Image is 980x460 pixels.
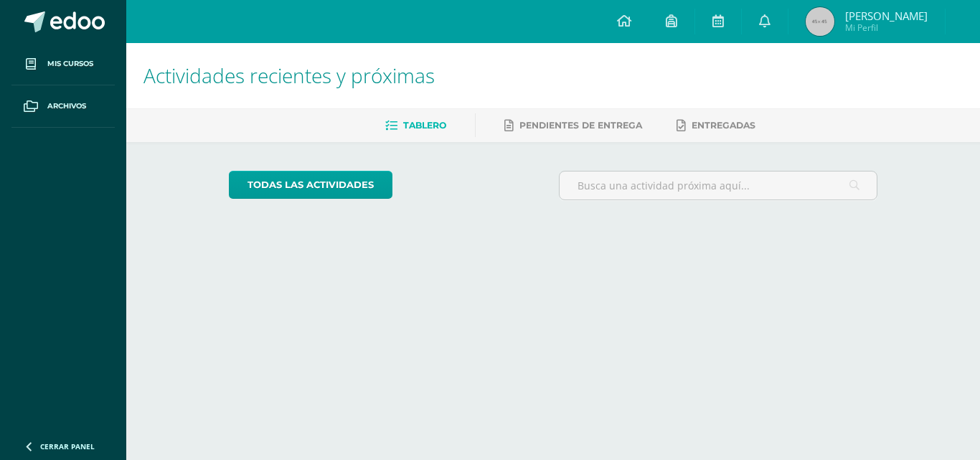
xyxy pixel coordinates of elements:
[519,120,642,131] span: Pendientes de entrega
[229,171,392,199] a: todas las Actividades
[11,43,115,85] a: Mis cursos
[403,120,446,131] span: Tablero
[47,100,86,112] span: Archivos
[845,22,928,34] span: Mi Perfil
[11,85,115,128] a: Archivos
[692,120,755,131] span: Entregadas
[560,172,877,200] input: Busca una actividad próxima aquí...
[40,441,95,451] span: Cerrar panel
[504,114,642,137] a: Pendientes de entrega
[845,9,928,23] span: [PERSON_NAME]
[806,7,834,36] img: 45x45
[143,62,435,89] span: Actividades recientes y próximas
[385,114,446,137] a: Tablero
[677,114,755,137] a: Entregadas
[47,58,93,70] span: Mis cursos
